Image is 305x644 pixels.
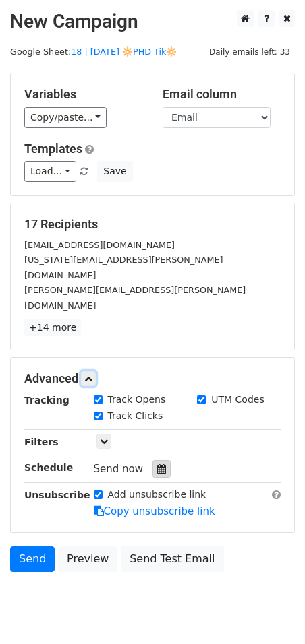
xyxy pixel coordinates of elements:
small: [EMAIL_ADDRESS][DOMAIN_NAME] [24,240,175,250]
small: [US_STATE][EMAIL_ADDRESS][PERSON_NAME][DOMAIN_NAME] [24,255,223,280]
a: Load... [24,161,76,182]
a: Send [10,546,55,572]
h5: Advanced [24,371,281,386]
label: Add unsubscribe link [108,488,206,502]
h5: Email column [163,87,281,102]
h5: 17 Recipients [24,217,281,232]
label: UTM Codes [211,393,264,407]
small: [PERSON_NAME][EMAIL_ADDRESS][PERSON_NAME][DOMAIN_NAME] [24,285,246,311]
strong: Unsubscribe [24,490,90,501]
strong: Schedule [24,462,73,473]
a: Preview [58,546,117,572]
small: Google Sheet: [10,46,177,57]
a: Copy/paste... [24,107,107,128]
strong: Filters [24,437,59,447]
strong: Tracking [24,395,70,406]
a: Daily emails left: 33 [204,46,295,57]
a: Send Test Email [121,546,223,572]
a: +14 more [24,319,81,336]
iframe: Chat Widget [238,579,305,644]
a: Templates [24,141,82,156]
h5: Variables [24,87,142,102]
a: 18 | [DATE] 🔆PHD Tik🔆 [71,46,177,57]
button: Save [97,161,132,182]
h2: New Campaign [10,10,295,33]
label: Track Opens [108,393,166,407]
span: Daily emails left: 33 [204,44,295,59]
span: Send now [94,463,144,475]
label: Track Clicks [108,409,163,423]
a: Copy unsubscribe link [94,505,215,517]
